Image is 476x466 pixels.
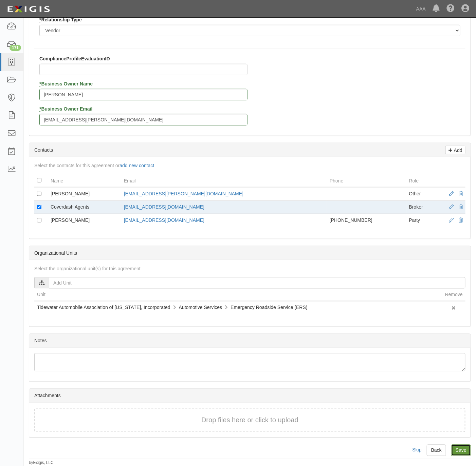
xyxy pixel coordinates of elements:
abbr: required [39,17,41,22]
a: Skip [413,447,422,453]
th: Phone [327,174,406,187]
span: Automotive Services [179,305,222,310]
span: Emergency Roadside Service (ERS) [231,305,307,310]
div: Organizational Units [29,246,471,260]
div: 171 [10,45,21,51]
td: Coverdash Agents [48,201,121,214]
th: Role [406,174,438,187]
div: Notes [29,334,471,348]
div: Select the organizational unit(s) for this agreement [29,265,471,272]
td: [PHONE_NUMBER] [327,214,406,227]
th: Unit [34,289,442,301]
a: AAA [413,2,429,16]
a: Exigis, LLC [33,461,54,465]
div: Select the contacts for this agreement or [29,162,471,169]
abbr: required [39,81,41,86]
td: Other [406,187,438,201]
button: Drop files here or click to upload [201,415,298,425]
td: [PERSON_NAME] [48,214,121,227]
div: Contacts [29,143,471,157]
label: Business Owner Name [39,80,93,87]
a: [EMAIL_ADDRESS][PERSON_NAME][DOMAIN_NAME] [124,191,243,196]
i: Help Center - Complianz [446,5,455,13]
th: Email [121,174,327,187]
td: [PERSON_NAME] [48,187,121,201]
label: Business Owner Email [39,105,92,112]
a: add new contact [120,163,154,168]
input: Save [451,445,471,456]
label: Relationship Type [39,16,82,23]
td: Broker [406,201,438,214]
img: logo-5460c22ac91f19d4615b14bd174203de0afe785f0fc80cf4dbbc73dc1793850b.png [5,3,52,15]
a: [EMAIL_ADDRESS][DOMAIN_NAME] [124,217,204,223]
input: Add Unit [49,277,465,289]
span: Tidewater Automobile Association of [US_STATE], Incorporated [37,305,170,310]
abbr: required [39,106,41,112]
a: Back [427,445,446,456]
a: Add [445,146,465,154]
th: Name [48,174,121,187]
td: Party [406,214,438,227]
th: Remove [442,289,465,301]
label: ComplianceProfileEvaluationID [39,55,110,62]
a: Remove organizational unit [452,305,456,312]
p: Add [452,146,462,154]
a: [EMAIL_ADDRESS][DOMAIN_NAME] [124,204,204,210]
div: Attachments [29,389,471,403]
small: by [29,460,54,466]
